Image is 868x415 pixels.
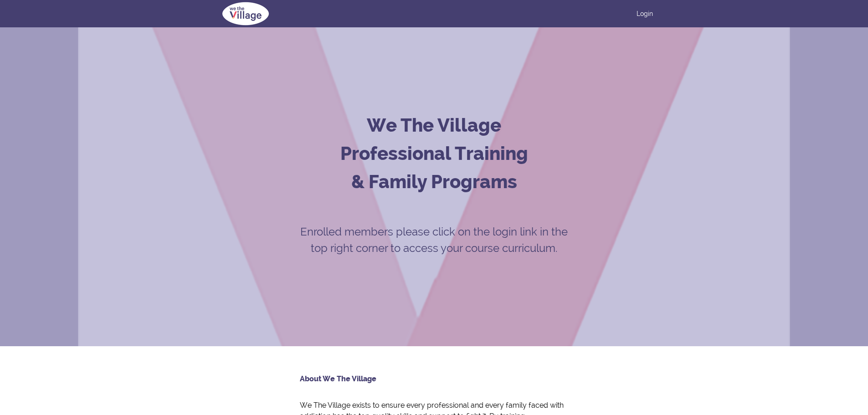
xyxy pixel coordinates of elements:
[340,143,528,164] strong: Professional Training
[367,114,501,136] strong: We The Village
[637,9,653,18] a: Login
[351,171,517,192] strong: & Family Programs
[300,374,376,383] strong: About We The Village
[300,225,568,255] span: Enrolled members please click on the login link in the top right corner to access your course cur...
